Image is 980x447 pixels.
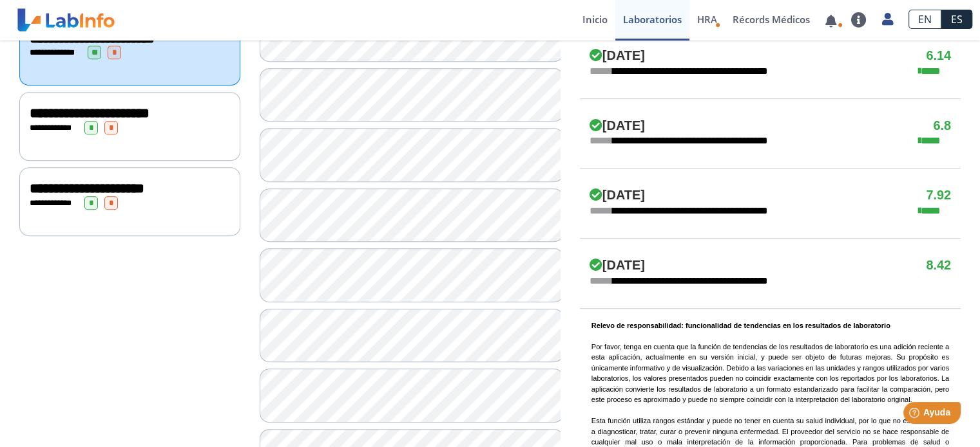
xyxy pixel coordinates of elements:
h4: 8.42 [926,258,951,273]
h4: [DATE] [590,188,645,203]
h4: 6.8 [933,118,951,134]
b: Relevo de responsabilidad: funcionalidad de tendencias en los resultados de laboratorio [591,322,890,329]
iframe: Help widget launcher [865,397,966,433]
h4: [DATE] [590,118,645,134]
h4: [DATE] [590,258,645,273]
h4: 6.14 [926,48,951,64]
h4: [DATE] [590,48,645,64]
a: EN [908,10,941,29]
span: HRA [697,13,717,26]
h4: 7.92 [926,188,951,203]
a: ES [941,10,972,29]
